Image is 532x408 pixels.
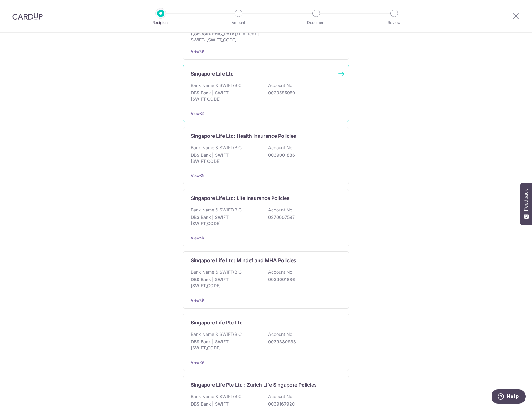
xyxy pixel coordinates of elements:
p: Bank Name & SWIFT/BIC: [191,207,243,213]
p: Account No: [268,331,294,337]
p: Document [293,20,339,26]
p: Recipient [138,20,184,26]
iframe: Opens a widget where you can find more information [492,389,526,405]
a: View [191,49,200,54]
p: 0270007597 [268,214,338,220]
span: Feedback [523,189,529,211]
p: DBS Bank | SWIFT: [SWIFT_CODE] [191,152,260,164]
p: Bank Name & SWIFT/BIC: [191,269,243,275]
p: Account No: [268,269,294,275]
p: Account No: [268,82,294,89]
p: Bank Name & SWIFT/BIC: [191,82,243,89]
a: View [191,111,200,116]
p: Singapore Life Ltd [191,70,234,77]
p: 0039167920 [268,401,338,407]
p: 0039001886 [268,152,338,158]
p: Bank Name & SWIFT/BIC: [191,331,243,337]
p: Singapore Life Pte Ltd [191,319,243,326]
p: 0039001886 [268,276,338,283]
p: Account No: [268,207,294,213]
p: DBS Bank | SWIFT: [SWIFT_CODE] [191,339,260,351]
p: Review [371,20,417,26]
p: Account No: [268,393,294,400]
a: View [191,360,200,365]
p: Bank Name & SWIFT/BIC: [191,393,243,400]
p: Amount [216,20,261,26]
p: DBS Bank | SWIFT: [SWIFT_CODE] [191,214,260,227]
button: Feedback - Show survey [520,183,532,225]
a: View [191,236,200,240]
p: Singapore Life Ltd: Mindef and MHA Policies [191,257,296,264]
p: DBS Bank | SWIFT: [SWIFT_CODE] [191,276,260,289]
p: Singapore Life Ltd: Life Insurance Policies [191,194,290,202]
p: Account No: [268,145,294,151]
a: View [191,298,200,302]
p: 0039585950 [268,90,338,96]
p: DBS Bank | SWIFT: [SWIFT_CODE] [191,90,260,102]
p: SCB (Standard Chartered Bank ([GEOGRAPHIC_DATA]) Limited) | SWIFT: [SWIFT_CODE] [191,24,260,43]
a: View [191,173,200,178]
p: Bank Name & SWIFT/BIC: [191,145,243,151]
p: Singapore Life Pte Ltd : Zurich Life Singapore Policies [191,381,317,388]
p: Singapore Life Ltd: Health Insurance Policies [191,132,296,140]
p: 0039380933 [268,339,338,345]
img: CardUp [12,12,43,20]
